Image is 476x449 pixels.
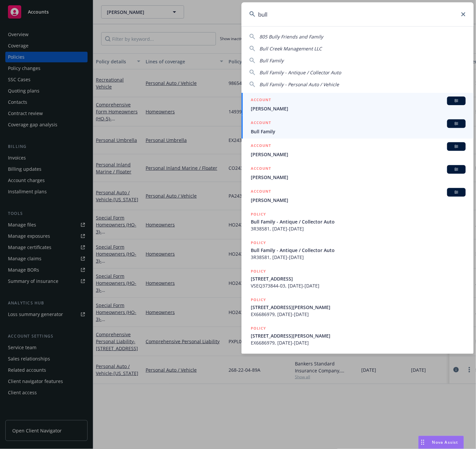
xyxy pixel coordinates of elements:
[241,2,474,26] input: Search...
[450,98,463,104] span: BI
[241,264,474,293] a: POLICY[STREET_ADDRESS]VSEQ373844-03, [DATE]-[DATE]
[251,239,266,246] h5: POLICY
[450,144,463,150] span: BI
[450,121,463,127] span: BI
[259,45,322,52] span: Bull Creek Management LLC
[432,439,458,445] span: Nova Assist
[251,197,466,204] span: [PERSON_NAME]
[259,69,341,76] span: Bull Family - Antique / Collector Auto
[241,93,474,116] a: ACCOUNTBI[PERSON_NAME]
[450,166,463,172] span: BI
[259,81,339,88] span: Bull Family - Personal Auto / Vehicle
[241,161,474,184] a: ACCOUNTBI[PERSON_NAME]
[241,207,474,236] a: POLICYBull Family - Antique / Collector Auto3R38581, [DATE]-[DATE]
[259,33,323,40] span: 805 Bully Friends and Family
[259,57,284,64] span: Bull Family
[241,116,474,139] a: ACCOUNTBIBull Family
[251,282,466,289] span: VSEQ373844-03, [DATE]-[DATE]
[251,325,266,332] h5: POLICY
[251,311,466,318] span: EX6686979, [DATE]-[DATE]
[241,139,474,161] a: ACCOUNTBI[PERSON_NAME]
[241,293,474,321] a: POLICY[STREET_ADDRESS][PERSON_NAME]EX6686979, [DATE]-[DATE]
[251,151,466,158] span: [PERSON_NAME]
[450,189,463,195] span: BI
[251,128,466,135] span: Bull Family
[251,247,466,254] span: Bull Family - Antique / Collector Auto
[241,184,474,207] a: ACCOUNTBI[PERSON_NAME]
[251,119,271,127] h5: ACCOUNT
[251,275,466,282] span: [STREET_ADDRESS]
[251,174,466,181] span: [PERSON_NAME]
[251,254,466,261] span: 3R38581, [DATE]-[DATE]
[251,304,466,311] span: [STREET_ADDRESS][PERSON_NAME]
[251,296,266,303] h5: POLICY
[251,105,466,112] span: [PERSON_NAME]
[251,96,271,104] h5: ACCOUNT
[251,225,466,232] span: 3R38581, [DATE]-[DATE]
[251,165,271,173] h5: ACCOUNT
[241,321,474,350] a: POLICY[STREET_ADDRESS][PERSON_NAME]EX6686979, [DATE]-[DATE]
[418,436,464,449] button: Nova Assist
[251,268,266,275] h5: POLICY
[241,236,474,264] a: POLICYBull Family - Antique / Collector Auto3R38581, [DATE]-[DATE]
[251,218,466,225] span: Bull Family - Antique / Collector Auto
[251,211,266,218] h5: POLICY
[419,436,427,449] div: Drag to move
[251,142,271,150] h5: ACCOUNT
[251,188,271,196] h5: ACCOUNT
[251,332,466,339] span: [STREET_ADDRESS][PERSON_NAME]
[251,339,466,346] span: EX6686979, [DATE]-[DATE]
